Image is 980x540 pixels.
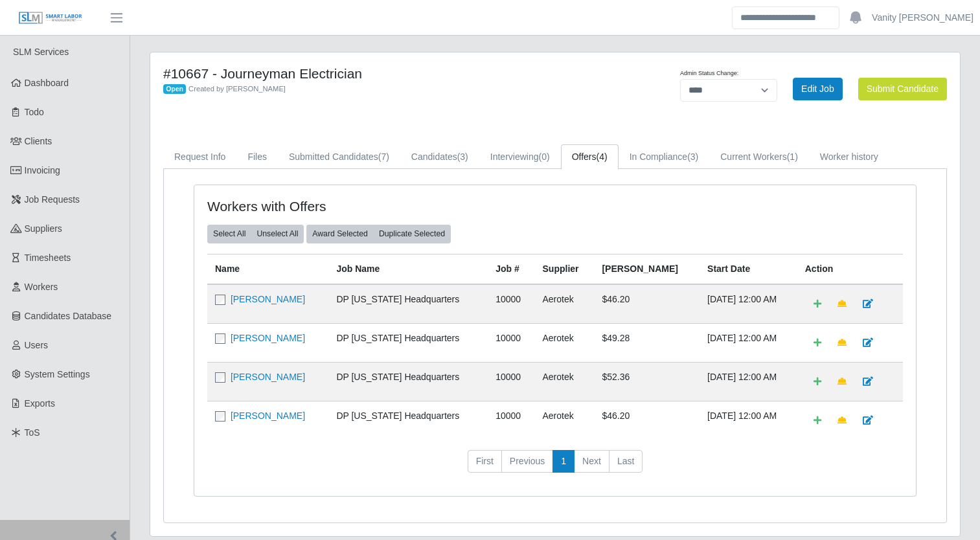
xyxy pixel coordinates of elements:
[207,225,251,243] button: Select All
[251,225,304,243] button: Unselect All
[400,144,479,170] a: Candidates
[700,362,797,401] td: [DATE] 12:00 AM
[700,254,797,284] th: Start Date
[619,144,710,170] a: In Compliance
[328,362,488,401] td: DP [US_STATE] Headquarters
[732,6,839,29] input: Search
[25,253,71,263] span: Timesheets
[809,144,889,170] a: Worker history
[787,152,798,162] span: (1)
[488,284,534,324] td: 10000
[535,254,595,284] th: Supplier
[488,362,534,401] td: 10000
[457,152,468,162] span: (3)
[278,144,400,170] a: Submitted Candidates
[829,293,855,315] a: Make Team Lead
[163,144,236,170] a: Request Info
[25,136,52,146] span: Clients
[793,78,843,100] a: Edit Job
[561,144,619,170] a: Offers
[488,401,534,440] td: 10000
[207,198,486,214] h4: Workers with Offers
[328,401,488,440] td: DP [US_STATE] Headquarters
[805,332,830,354] a: Add Default Cost Code
[594,362,700,401] td: $52.36
[805,409,830,432] a: Add Default Cost Code
[594,401,700,440] td: $46.20
[535,362,595,401] td: Aerotek
[535,401,595,440] td: Aerotek
[680,69,738,78] label: Admin Status Change:
[700,401,797,440] td: [DATE] 12:00 AM
[373,225,451,243] button: Duplicate Selected
[306,225,374,243] button: Award Selected
[553,450,575,473] a: 1
[13,47,69,57] span: SLM Services
[25,369,90,379] span: System Settings
[594,323,700,362] td: $49.28
[594,254,700,284] th: [PERSON_NAME]
[207,254,328,284] th: Name
[597,152,608,162] span: (4)
[829,370,855,393] a: Make Team Lead
[479,144,561,170] a: Interviewing
[328,284,488,324] td: DP [US_STATE] Headquarters
[539,152,550,162] span: (0)
[700,323,797,362] td: [DATE] 12:00 AM
[488,254,534,284] th: Job #
[25,107,44,117] span: Todo
[797,254,903,284] th: Action
[378,152,389,162] span: (7)
[25,340,49,350] span: Users
[25,223,62,234] span: Suppliers
[535,323,595,362] td: Aerotek
[163,65,612,82] h4: #10667 - Journeyman Electrician
[163,84,186,95] span: Open
[594,284,700,324] td: $46.20
[25,398,55,409] span: Exports
[236,144,278,170] a: Files
[829,409,855,432] a: Make Team Lead
[188,85,286,93] span: Created by [PERSON_NAME]
[25,78,69,88] span: Dashboard
[488,323,534,362] td: 10000
[872,11,974,25] a: Vanity [PERSON_NAME]
[25,427,40,438] span: ToS
[328,254,488,284] th: Job Name
[687,152,698,162] span: (3)
[231,411,305,421] a: [PERSON_NAME]
[829,332,855,354] a: Make Team Lead
[306,225,451,243] div: bulk actions
[25,282,58,292] span: Workers
[535,284,595,324] td: Aerotek
[25,194,80,205] span: Job Requests
[700,284,797,324] td: [DATE] 12:00 AM
[231,294,305,304] a: [PERSON_NAME]
[231,372,305,382] a: [PERSON_NAME]
[328,323,488,362] td: DP [US_STATE] Headquarters
[709,144,809,170] a: Current Workers
[858,78,947,100] button: Submit Candidate
[25,311,112,321] span: Candidates Database
[18,11,83,25] img: SLM Logo
[207,450,903,484] nav: pagination
[231,333,305,343] a: [PERSON_NAME]
[805,293,830,315] a: Add Default Cost Code
[805,370,830,393] a: Add Default Cost Code
[207,225,304,243] div: bulk actions
[25,165,60,175] span: Invoicing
